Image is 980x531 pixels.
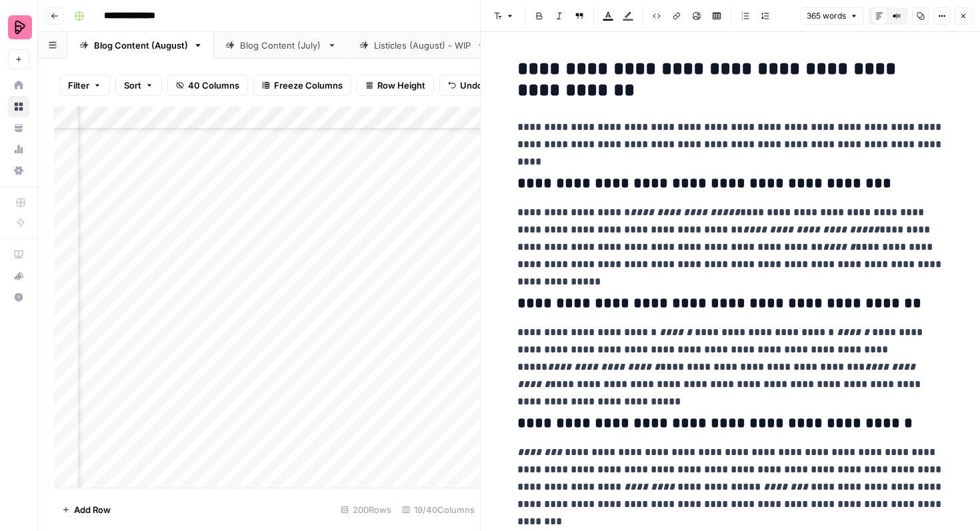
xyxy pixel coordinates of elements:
button: Sort [115,75,162,96]
div: Blog Content (August) [94,39,188,52]
a: Settings [8,160,29,181]
button: Help + Support [8,286,29,308]
button: 40 Columns [167,75,248,96]
button: Freeze Columns [253,75,351,96]
button: Filter [59,75,110,96]
a: Blog Content (July) [214,32,348,59]
div: 19/40 Columns [397,499,480,520]
button: Undo [439,75,491,96]
span: Sort [124,79,141,92]
span: Row Height [377,79,425,92]
button: 365 words [801,7,864,25]
div: What's new? [9,266,29,286]
button: What's new? [8,265,29,286]
button: Row Height [357,75,434,96]
a: Home [8,75,29,96]
span: 40 Columns [188,79,239,92]
a: AirOps Academy [8,244,29,265]
span: Undo [460,79,483,92]
span: Add Row [74,503,111,516]
a: Browse [8,96,29,117]
span: 365 words [807,10,846,22]
div: 200 Rows [335,499,397,520]
div: Listicles (August) - WIP [374,39,471,52]
div: Blog Content (July) [240,39,322,52]
button: Workspace: Preply [8,11,29,44]
a: Blog Content (August) [68,32,214,59]
a: Usage [8,139,29,160]
span: Freeze Columns [274,79,343,92]
span: Filter [68,79,89,92]
a: Your Data [8,117,29,139]
button: Add Row [54,499,119,520]
a: Listicles (August) - WIP [348,32,497,59]
img: Preply Logo [8,15,32,39]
